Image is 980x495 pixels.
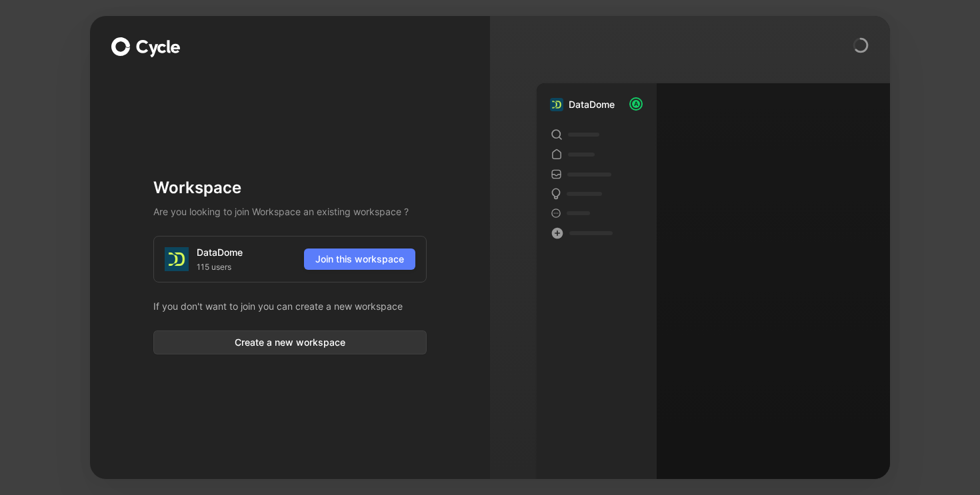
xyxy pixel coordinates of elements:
[165,247,189,271] img: logo
[153,177,427,199] h1: Workspace
[153,204,427,220] h2: Are you looking to join Workspace an existing workspace ?
[315,251,404,267] span: Join this workspace
[165,334,415,350] span: Create a new workspace
[631,99,641,109] div: A
[569,97,615,113] div: DataDome
[550,98,563,111] img: 3681c01b-4521-4da1-bb35-4430ec53b48c.jpg
[197,260,231,274] span: 115 users
[197,245,243,260] div: DataDome
[153,298,427,314] p: If you don't want to join you can create a new workspace
[304,248,415,270] button: Join this workspace
[153,330,427,354] button: Create a new workspace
